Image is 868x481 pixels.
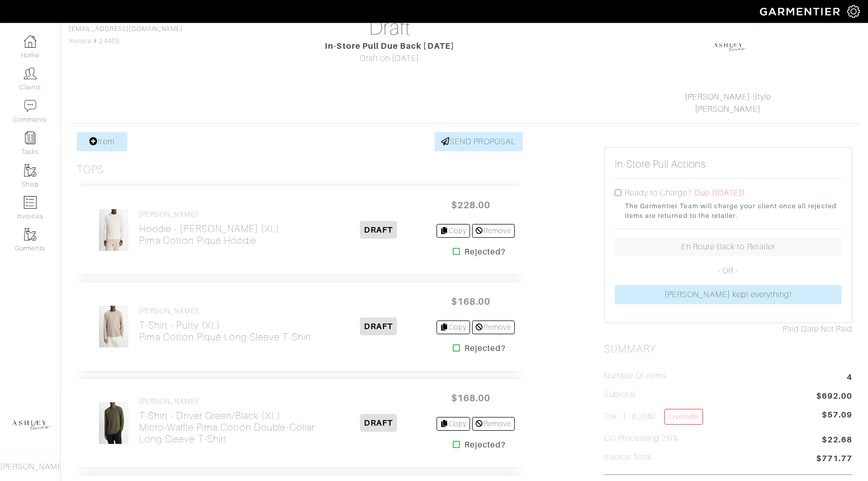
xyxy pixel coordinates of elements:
h4: [PERSON_NAME] [139,307,312,315]
img: mLrJ5uwr6fwJBrzSbaZ3Ywzc [98,209,129,251]
span: $22.68 [822,434,852,447]
a: Remove [472,320,514,334]
h5: Tax ( : 8.25%) [604,409,703,425]
h2: Hoodie - [PERSON_NAME] (XL) Pima Cotton Piqué Hoodie [139,223,280,246]
h5: Number of Items [604,371,667,381]
strong: Rejected? [464,439,506,451]
label: Ready to Charge? [625,187,692,199]
a: Remove [472,224,514,238]
span: DRAFT [360,221,397,239]
h5: In-Store Pull Actions [615,158,706,170]
h5: CC Processing 2.9% [604,434,679,443]
a: [PERSON_NAME] Style [685,92,771,102]
span: Paid Date: [783,325,821,334]
h2: T-Shirt - Driver Green/Black (XL) Micro-Waffle Pima Cotton Double-Collar Long-Sleeve T-Shirt [139,410,321,445]
h5: Subtotal [604,390,636,400]
a: [PERSON_NAME] T-Shirt - Driver Green/Black (XL)Micro-Waffle Pima Cotton Double-Collar Long-Sleeve... [139,397,321,445]
h1: Draft [265,16,514,40]
a: [PERSON_NAME] [695,105,761,114]
p: - OR - [615,265,842,277]
a: [EMAIL_ADDRESS][DOMAIN_NAME] [69,25,183,33]
span: $771.77 [816,453,852,466]
span: $168.00 [441,387,502,409]
span: $692.00 [816,390,852,404]
a: [PERSON_NAME] T-Shirt - Putty (XL)Pima Cotton Piqué Long-Sleeve T-Shirt [139,307,312,343]
span: $168.00 [441,291,502,312]
a: SEND PROPOSAL [435,132,523,151]
a: [PERSON_NAME] kept everything! [615,285,842,304]
img: okhkJxsQsug8ErY7G9ypRsDh.png [704,20,754,71]
span: Invoice # 24405 [69,25,183,45]
div: Draft on [DATE] [265,52,514,65]
img: dashboard-icon-dbcd8f5a0b271acd01030246c82b418ddd0df26cd7fceb0bd07c9910d44c42f6.png [24,35,37,48]
strong: Rejected? [464,342,506,355]
span: DRAFT [360,414,397,432]
h5: Invoice Total [604,453,652,462]
span: DRAFT [360,317,397,335]
img: comment-icon-a0a6a9ef722e966f86d9cbdc48e553b5cf19dbc54f86b18d962a5391bc8f6eb6.png [24,100,37,112]
h4: [PERSON_NAME] [139,210,280,219]
a: Copy [437,224,471,238]
img: gear-icon-white-bd11855cb880d31180b6d7d6211b90ccbf57a29d726f0c71d8c61bd08dd39cc2.png [847,5,860,18]
a: Copy [437,320,471,334]
img: garments-icon-b7da505a4dc4fd61783c78ac3ca0ef83fa9d6f193b1c9dc38574b1d14d53ca28.png [24,164,37,177]
h2: Summary [604,343,852,356]
img: garments-icon-b7da505a4dc4fd61783c78ac3ca0ef83fa9d6f193b1c9dc38574b1d14d53ca28.png [24,228,37,241]
img: DnCCeeqyRos9PMF2CcgMv9NU [98,402,129,444]
a: Item [77,132,127,151]
h3: Tops [77,164,104,176]
div: In-Store Pull Due Back [DATE] [265,40,514,52]
img: orders-icon-0abe47150d42831381b5fb84f609e132dff9fe21cb692f30cb5eec754e2cba89.png [24,196,37,209]
span: Due ([DATE]) [694,188,746,198]
img: garmentier-logo-header-white-b43fb05a5012e4ada735d5af1a66efaba907eab6374d6393d1fbf88cb4ef424d.png [755,3,847,20]
small: The Garmentier Team will charge your client once all rejected items are returned to the retailer. [625,201,842,220]
img: clients-icon-6bae9207a08558b7cb47a8932f037763ab4055f8c8b6bfacd5dc20c3e0201464.png [24,67,37,80]
span: $228.00 [441,194,502,216]
a: Override [664,409,703,425]
img: reminder-icon-8004d30b9f0a5d33ae49ab947aed9ed385cf756f9e5892f1edd6e32f2345188e.png [24,132,37,144]
a: En Route Back to Retailer [615,237,842,256]
div: Not Paid [604,323,852,335]
img: jiNvSZVYgzwzWoKZbiuVNUiL [98,305,129,348]
strong: Rejected? [464,246,506,258]
a: Remove [472,417,514,431]
h2: T-Shirt - Putty (XL) Pima Cotton Piqué Long-Sleeve T-Shirt [139,319,312,343]
a: [PERSON_NAME] Hoodie - [PERSON_NAME] (XL)Pima Cotton Piqué Hoodie [139,210,280,246]
span: 4 [847,371,852,385]
a: Copy [437,417,471,431]
span: $57.09 [822,409,852,421]
h4: [PERSON_NAME] [139,397,321,406]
